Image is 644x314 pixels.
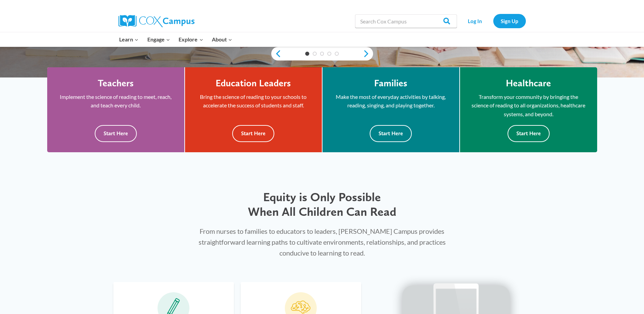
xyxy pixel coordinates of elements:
p: Make the most of everyday activities by talking, reading, singing, and playing together. [333,92,449,110]
p: Bring the science of reading to your schools to accelerate the success of students and staff. [195,92,312,110]
nav: Secondary Navigation [460,14,526,28]
h4: Healthcare [506,77,551,89]
a: Sign Up [493,14,526,28]
a: Education Leaders Bring the science of reading to your schools to accelerate the success of stude... [185,67,322,152]
a: Teachers Implement the science of reading to meet, reach, and teach every child. Start Here [47,67,184,152]
div: content slider buttons [271,47,373,60]
a: Log In [460,14,490,28]
button: Start Here [232,125,274,142]
button: Child menu of About [207,32,237,47]
img: Cox Campus [118,15,195,27]
button: Child menu of Engage [143,32,174,47]
h4: Families [374,77,407,89]
a: 3 [320,52,324,56]
span: Equity is Only Possible When All Children Can Read [248,190,397,219]
button: Child menu of Learn [115,32,143,47]
a: next [363,50,373,58]
a: Healthcare Transform your community by bringing the science of reading to all organizations, heal... [460,67,597,152]
button: Start Here [95,125,137,142]
nav: Primary Navigation [115,32,237,47]
button: Start Here [370,125,412,142]
button: Start Here [508,125,550,142]
h4: Teachers [98,77,134,89]
p: From nurses to families to educators to leaders, [PERSON_NAME] Campus provides straightforward le... [191,226,454,258]
p: Implement the science of reading to meet, reach, and teach every child. [57,92,174,110]
a: Families Make the most of everyday activities by talking, reading, singing, and playing together.... [323,67,459,152]
input: Search Cox Campus [355,14,457,28]
a: 5 [335,52,339,56]
a: 1 [305,52,309,56]
h4: Education Leaders [216,77,291,89]
p: Transform your community by bringing the science of reading to all organizations, healthcare syst... [470,92,587,119]
a: previous [271,50,281,58]
button: Child menu of Explore [174,32,208,47]
a: 4 [327,52,331,56]
a: 2 [313,52,317,56]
